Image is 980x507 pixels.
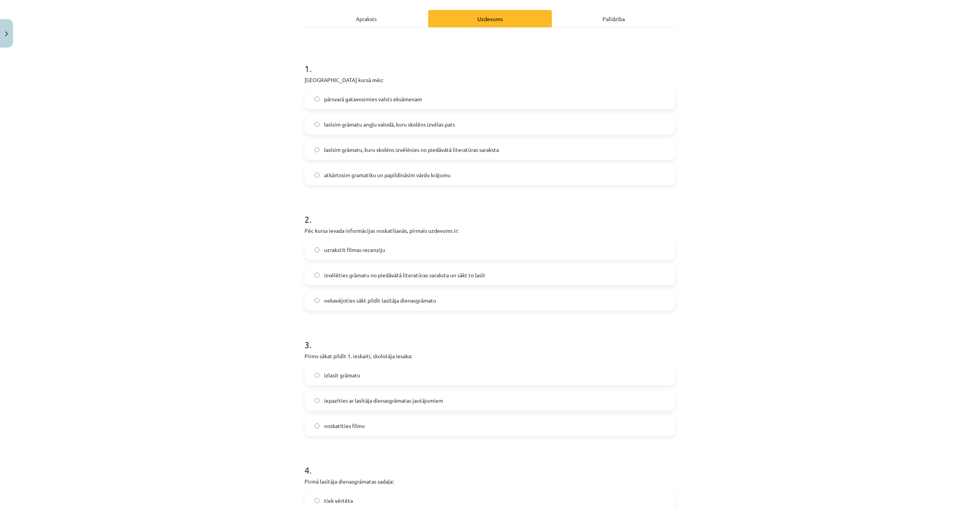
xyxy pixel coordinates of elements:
span: izvēlēties grāmatu no piedāvātā literatūras saraksta un sākt to lasīt [324,271,485,279]
h1: 3 . [305,326,675,350]
input: izlasīt grāmatu [315,373,319,378]
h1: 1 . [305,50,675,74]
span: lasīsim grāmatu, kuru skolēns izvēlēsies no piedāvātā literatūras saraksta [324,146,499,154]
input: nekavējoties sākt pildīt lasītāja dienasgrāmatu [315,298,319,303]
span: izlasīt grāmatu [324,371,360,379]
input: pārsvarā gatavosimies valsts eksāmenam [315,97,319,102]
input: noskatīties filmu [315,423,319,428]
div: Uzdevums [428,10,552,27]
span: pārsvarā gatavosimies valsts eksāmenam [324,95,422,103]
input: lasīsim grāmatu angļu valodā, kuru skolēns izvēlas pats [315,122,319,127]
input: lasīsim grāmatu, kuru skolēns izvēlēsies no piedāvātā literatūras saraksta [315,147,319,152]
div: Apraksts [305,10,428,27]
p: Pirms sākat pildīt 1. ieskaiti, skolotāja iesaka: [305,352,675,360]
p: [GEOGRAPHIC_DATA] kursā mēs: [305,76,675,84]
div: Palīdzība [552,10,675,27]
span: iepazīties ar lasītāja dienasgrāmatas jautājumiem [324,397,443,405]
h1: 4 . [305,451,675,475]
input: izvēlēties grāmatu no piedāvātā literatūras saraksta un sākt to lasīt [315,273,319,278]
input: atkārtosim gramatiku un papildināsim vārdu krājumu [315,173,319,178]
p: Pirmā lasītāja dienasgrāmatas sadaļa: [305,477,675,486]
span: nekavējoties sākt pildīt lasītāja dienasgrāmatu [324,296,436,305]
span: lasīsim grāmatu angļu valodā, kuru skolēns izvēlas pats [324,120,455,128]
span: noskatīties filmu [324,422,365,430]
span: tiek vērtēta [324,497,353,505]
input: tiek vērtēta [315,498,319,503]
img: icon-close-lesson-0947bae3869378f0d4975bcd49f059093ad1ed9edebbc8119c70593378902aed.svg [5,31,8,36]
span: atkārtosim gramatiku un papildināsim vārdu krājumu [324,171,450,179]
input: iepazīties ar lasītāja dienasgrāmatas jautājumiem [315,398,319,403]
h1: 2 . [305,201,675,224]
span: uzrakstīt filmas recenziju [324,246,385,254]
p: Pēc kursa ievada informācijas noskatīšanās, pirmais uzdevums ir: [305,227,675,235]
input: uzrakstīt filmas recenziju [315,247,319,252]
